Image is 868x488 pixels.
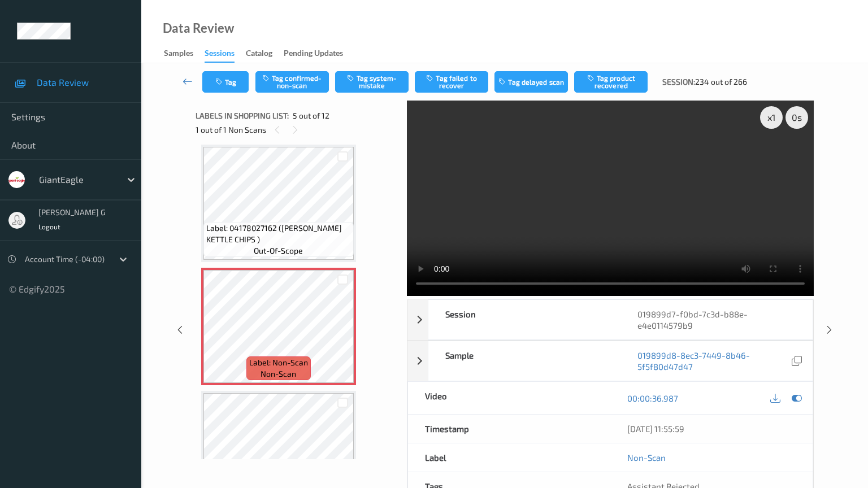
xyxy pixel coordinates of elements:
[254,245,303,256] span: out-of-scope
[637,350,789,372] a: 019899d8-8ec3-7449-8b46-5f5f80d47d47
[620,300,813,339] div: 019899d7-f0bd-7c3d-b88e-e4e0114579b9
[284,47,343,62] div: Pending Updates
[205,47,235,63] div: Sessions
[284,46,354,62] a: Pending Updates
[407,341,813,381] div: Sample019899d8-8ec3-7449-8b46-5f5f80d47d47
[164,46,205,62] a: Samples
[293,110,329,121] span: 5 out of 12
[662,76,695,88] span: Session:
[627,393,678,404] a: 00:00:36.987
[574,71,648,93] button: Tag product recovered
[407,299,813,340] div: Session019899d7-f0bd-7c3d-b88e-e4e0114579b9
[428,300,620,339] div: Session
[785,106,808,129] div: 0 s
[428,341,620,381] div: Sample
[164,47,193,62] div: Samples
[408,382,610,414] div: Video
[627,423,796,434] div: [DATE] 11:55:59
[246,47,272,62] div: Catalog
[163,23,234,34] div: Data Review
[408,415,610,443] div: Timestamp
[246,46,284,62] a: Catalog
[206,223,351,245] span: Label: 04178027162 ([PERSON_NAME] KETTLE CHIPS )
[202,71,249,93] button: Tag
[494,71,568,93] button: Tag delayed scan
[760,106,783,129] div: x 1
[255,71,329,93] button: Tag confirmed-non-scan
[249,357,308,368] span: Label: Non-Scan
[205,46,246,63] a: Sessions
[261,368,296,380] span: non-scan
[415,71,488,93] button: Tag failed to recover
[335,71,409,93] button: Tag system-mistake
[408,443,610,472] div: Label
[196,110,289,121] span: Labels in shopping list:
[695,76,747,88] span: 234 out of 266
[627,452,666,463] a: Non-Scan
[196,123,399,137] div: 1 out of 1 Non Scans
